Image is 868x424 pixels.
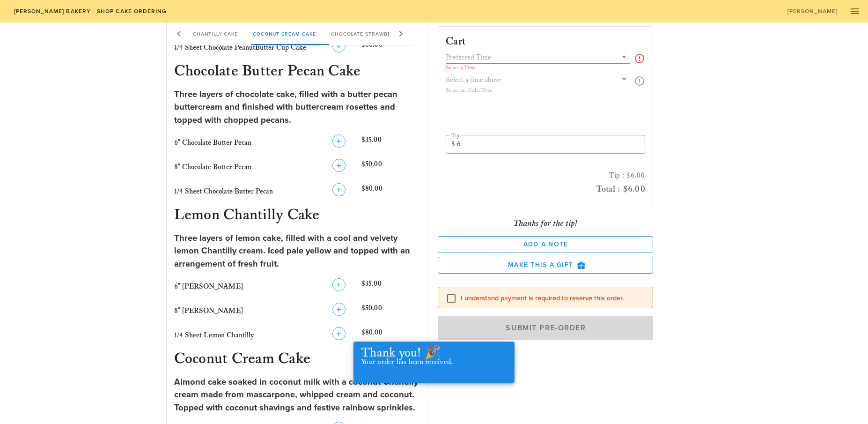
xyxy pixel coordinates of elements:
span: [PERSON_NAME] Bakery - Shop Cake Ordering [13,8,167,15]
span: 8" [PERSON_NAME] [174,306,243,315]
label: Tip [451,132,459,139]
h2: Total : $6.00 [446,181,645,196]
label: I understand payment is required to reserve this order. [461,294,645,303]
div: $35.00 [360,276,422,297]
span: Submit Pre-Order [449,323,642,333]
span: 8" Chocolate Butter Pecan [174,163,251,171]
div: Almond cake soaked in coconut milk with a coconut Chantilly cream made from mascarpone, whipped c... [174,376,421,415]
div: Thanks for the tip! [438,216,653,231]
div: Three layers of chocolate cake, filled with a butter pecan buttercream and finished with buttercr... [174,88,421,127]
div: $80.00 [360,181,422,202]
div: Three layers of lemon cake, filled with a cool and velvety lemon Chantilly cream. Iced pale yello... [174,232,421,271]
span: 6" [PERSON_NAME] [174,282,243,291]
input: Preferred Time [446,51,617,63]
div: $50.00 [360,157,422,178]
span: 6" Chocolate Butter Pecan [174,138,251,147]
div: Chocolate Strawberry Chantilly Cake [323,22,456,45]
a: [PERSON_NAME] [781,5,844,18]
div: $50.00 [360,301,422,321]
button: Submit Pre-Order [438,316,653,340]
span: 1/4 Sheet Chocolate Butter Pecan [174,187,273,196]
a: [PERSON_NAME] Bakery - Shop Cake Ordering [7,5,173,18]
div: $35.00 [360,133,422,153]
h3: Cart [446,34,477,49]
div: Coconut Cream Cake [245,22,324,45]
span: 1/4 Sheet Chocolate PeanutButter Cup Cake [174,43,306,52]
h3: Coconut Cream Cake [172,350,423,370]
h3: Tip : $6.00 [446,170,645,181]
span: 1/4 Sheet Lemon Chantilly [174,331,254,340]
div: Lemon Chantilly Cake [165,22,245,45]
div: Select a Time [446,65,630,71]
button: Make this a Gift [438,257,653,274]
span: Make this a Gift [446,261,645,269]
button: Add a Note [438,236,653,253]
div: $80.00 [360,325,422,346]
h3: Chocolate Butter Pecan Cake [172,62,423,82]
h1: Thank you! 🎉 [361,348,453,357]
span: Add a Note [446,240,645,248]
h3: Lemon Chantilly Cake [172,206,423,226]
div: $ [451,140,457,149]
h3: Your order has been received. [361,357,453,372]
span: [PERSON_NAME] [787,8,838,15]
div: $80.00 [360,37,422,58]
